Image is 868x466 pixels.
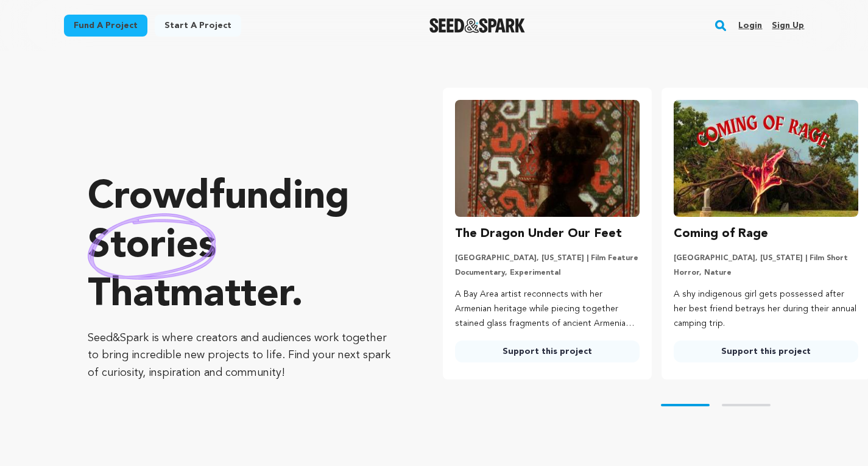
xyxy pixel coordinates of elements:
a: Start a project [155,15,241,37]
p: [GEOGRAPHIC_DATA], [US_STATE] | Film Feature [455,253,640,263]
span: matter [170,276,291,315]
p: Seed&Spark is where creators and audiences work together to bring incredible new projects to life... [88,330,394,382]
h3: Coming of Rage [674,224,768,244]
p: Documentary, Experimental [455,268,640,278]
a: Support this project [455,341,640,362]
p: A Bay Area artist reconnects with her Armenian heritage while piecing together stained glass frag... [455,288,640,331]
a: Fund a project [64,15,147,37]
h3: The Dragon Under Our Feet [455,224,622,244]
a: Sign up [772,16,804,35]
img: Coming of Rage image [674,100,858,217]
p: Crowdfunding that . [88,174,394,320]
img: Seed&Spark Logo Dark Mode [429,18,525,33]
p: [GEOGRAPHIC_DATA], [US_STATE] | Film Short [674,253,858,263]
a: Seed&Spark Homepage [429,18,525,33]
p: A shy indigenous girl gets possessed after her best friend betrays her during their annual campin... [674,288,858,331]
p: Horror, Nature [674,268,858,278]
a: Login [738,16,762,35]
a: Support this project [674,341,858,362]
img: hand sketched image [88,213,216,280]
img: The Dragon Under Our Feet image [455,100,640,217]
